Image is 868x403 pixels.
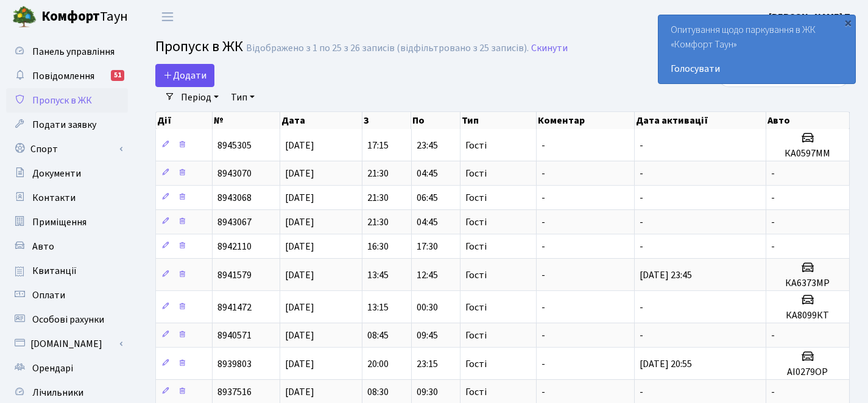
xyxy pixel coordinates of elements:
button: Переключити навігацію [152,7,183,27]
span: Контакти [32,191,76,205]
span: [DATE] [285,139,314,152]
span: Документи [32,167,81,180]
span: Особові рахунки [32,313,104,326]
span: - [542,385,545,399]
span: 06:45 [417,191,438,205]
span: [DATE] 20:55 [640,357,692,371]
span: Пропуск в ЖК [32,94,92,107]
div: Відображено з 1 по 25 з 26 записів (відфільтровано з 25 записів). [246,43,529,54]
span: - [542,268,545,282]
span: - [771,167,775,180]
span: [DATE] [285,167,314,180]
span: [DATE] [285,357,314,371]
span: 16:30 [367,240,389,253]
span: [DATE] [285,191,314,205]
span: - [542,357,545,371]
span: - [542,167,545,180]
span: - [640,385,643,399]
span: 09:45 [417,329,438,342]
span: 17:30 [417,240,438,253]
th: З [362,112,412,129]
a: Період [176,87,224,108]
div: 51 [111,70,124,81]
span: - [640,240,643,253]
span: Гості [465,242,487,251]
th: Дата [280,112,362,129]
span: Авто [32,240,54,253]
a: [DOMAIN_NAME] [6,332,128,356]
th: Коментар [537,112,634,129]
h5: КА0597ММ [771,148,844,159]
span: - [771,240,775,253]
span: 8941472 [217,301,252,314]
div: × [842,16,854,29]
a: Орендарі [6,356,128,380]
span: 8940571 [217,329,252,342]
span: - [542,240,545,253]
b: Комфорт [41,7,100,26]
th: По [411,112,460,129]
span: 8943068 [217,191,252,205]
span: 09:30 [417,385,438,399]
th: Тип [460,112,537,129]
span: 08:45 [367,329,389,342]
span: 23:45 [417,139,438,152]
span: Гості [465,193,487,203]
span: 8937516 [217,385,252,399]
span: 13:45 [367,268,389,282]
span: 8943067 [217,216,252,229]
span: 04:45 [417,216,438,229]
span: [DATE] [285,240,314,253]
span: Гості [465,141,487,150]
span: 21:30 [367,167,389,180]
span: 12:45 [417,268,438,282]
span: Квитанції [32,264,77,278]
span: Подати заявку [32,118,96,131]
span: 00:30 [417,301,438,314]
a: Додати [155,64,214,87]
a: Подати заявку [6,113,128,137]
h5: КА8099КТ [771,310,844,321]
a: Авто [6,234,128,259]
span: 21:30 [367,191,389,205]
img: logo.png [12,5,37,29]
a: Особові рахунки [6,307,128,332]
h5: АІ0279ОР [771,366,844,378]
span: [DATE] [285,301,314,314]
span: - [542,329,545,342]
a: Контакти [6,186,128,210]
span: - [771,216,775,229]
span: - [640,191,643,205]
span: Гості [465,169,487,178]
span: 04:45 [417,167,438,180]
span: [DATE] [285,385,314,399]
span: - [542,301,545,314]
span: [DATE] [285,216,314,229]
span: - [771,385,775,399]
a: [PERSON_NAME] П. [769,10,853,24]
span: - [640,329,643,342]
span: [DATE] [285,329,314,342]
span: 21:30 [367,216,389,229]
th: № [213,112,280,129]
h5: КА6373МР [771,278,844,289]
span: 8942110 [217,240,252,253]
span: 20:00 [367,357,389,371]
a: Скинути [531,43,568,54]
a: Спорт [6,137,128,161]
span: 8939803 [217,357,252,371]
span: - [640,216,643,229]
a: Оплати [6,283,128,307]
span: Лічильники [32,386,83,399]
a: Повідомлення51 [6,64,128,88]
a: Панель управління [6,40,128,64]
span: - [542,139,545,152]
span: - [771,191,775,205]
span: - [771,329,775,342]
span: Гості [465,217,487,227]
span: 17:15 [367,139,389,152]
span: - [542,216,545,229]
span: 8941579 [217,268,252,282]
span: - [640,139,643,152]
a: Документи [6,161,128,186]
